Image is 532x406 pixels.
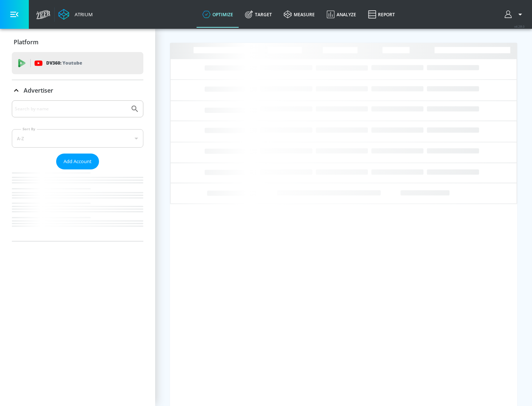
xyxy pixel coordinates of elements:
div: Advertiser [12,100,143,241]
a: Analyze [321,1,362,28]
p: Platform [14,38,38,46]
div: A-Z [12,129,143,148]
a: measure [278,1,321,28]
button: Add Account [56,154,99,169]
div: Platform [12,32,143,52]
p: DV360: [46,59,82,67]
div: DV360: Youtube [12,52,143,74]
p: Youtube [62,59,82,67]
span: Add Account [64,157,92,166]
span: v 4.28.0 [514,24,525,28]
a: optimize [197,1,239,28]
label: Sort By [21,127,37,131]
div: Advertiser [12,80,143,101]
nav: list of Advertiser [12,169,143,241]
a: Report [362,1,401,28]
input: Search by name [15,104,127,114]
p: Advertiser [24,86,53,94]
div: Atrium [72,11,93,18]
a: Target [239,1,278,28]
a: Atrium [58,9,93,20]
